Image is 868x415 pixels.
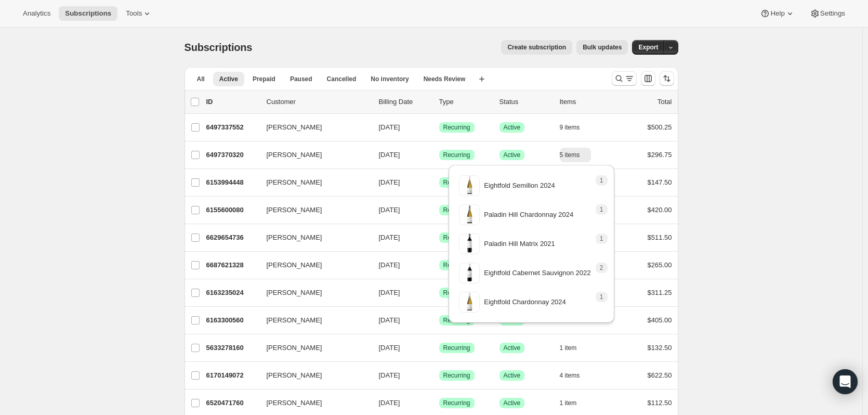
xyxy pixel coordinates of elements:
[583,43,622,51] span: Bulk updates
[484,268,590,278] p: Eightfold Cabernet Sauvignon 2022
[267,122,322,133] span: [PERSON_NAME]
[833,369,858,394] div: Open Intercom Messenger
[770,9,784,18] span: Help
[754,6,801,21] button: Help
[206,396,672,410] div: 6520471760[PERSON_NAME][DATE]SuccessRecurringSuccessActive1 item$112.50
[206,150,258,160] p: 6497370320
[379,206,400,214] span: [DATE]
[206,288,258,298] p: 6163235024
[474,72,490,86] button: Create new view
[267,150,322,160] span: [PERSON_NAME]
[379,344,400,352] span: [DATE]
[504,344,521,352] span: Active
[648,206,672,214] span: $420.00
[260,257,364,274] button: [PERSON_NAME]
[267,315,322,326] span: [PERSON_NAME]
[560,368,591,383] button: 4 items
[648,289,672,296] span: $311.25
[600,235,603,243] span: 1
[504,371,521,380] span: Active
[267,398,322,408] span: [PERSON_NAME]
[206,368,672,383] div: 6170149072[PERSON_NAME][DATE]SuccessRecurringSuccessActive4 items$622.50
[648,371,672,379] span: $622.50
[648,234,672,241] span: $511.50
[379,234,400,241] span: [DATE]
[560,341,588,355] button: 1 item
[560,120,591,135] button: 9 items
[632,40,664,55] button: Export
[443,123,470,132] span: Recurring
[443,234,470,242] span: Recurring
[206,370,258,381] p: 6170149072
[290,75,312,83] span: Paused
[501,40,572,55] button: Create subscription
[648,399,672,407] span: $112.50
[443,261,470,269] span: Recurring
[443,399,470,407] span: Recurring
[424,75,466,83] span: Needs Review
[648,123,672,131] span: $500.25
[267,260,322,270] span: [PERSON_NAME]
[600,176,603,185] span: 1
[804,6,851,21] button: Settings
[657,97,672,107] p: Total
[648,261,672,269] span: $265.00
[206,177,258,188] p: 6153994448
[206,398,258,408] p: 6520471760
[267,288,322,298] span: [PERSON_NAME]
[443,344,470,352] span: Recurring
[17,6,57,21] button: Analytics
[126,9,142,18] span: Tools
[206,341,672,355] div: 5633278160[PERSON_NAME][DATE]SuccessRecurringSuccessActive1 item$132.50
[379,316,400,324] span: [DATE]
[507,43,566,51] span: Create subscription
[379,371,400,379] span: [DATE]
[206,258,672,273] div: 6687621328[PERSON_NAME][DATE]SuccessRecurringSuccessActive1 item$265.00
[648,151,672,159] span: $296.75
[206,313,672,328] div: 6163300560[PERSON_NAME][DATE]SuccessRecurringSuccessActive1 item$405.00
[648,316,672,324] span: $405.00
[253,75,275,83] span: Prepaid
[648,178,672,186] span: $147.50
[267,343,322,353] span: [PERSON_NAME]
[260,284,364,301] button: [PERSON_NAME]
[219,75,238,83] span: Active
[504,123,521,132] span: Active
[206,260,258,270] p: 6687621328
[327,75,357,83] span: Cancelled
[443,206,470,214] span: Recurring
[65,9,111,18] span: Subscriptions
[206,315,258,326] p: 6163300560
[443,151,470,159] span: Recurring
[560,396,588,410] button: 1 item
[260,147,364,163] button: [PERSON_NAME]
[59,6,117,21] button: Subscriptions
[260,202,364,218] button: [PERSON_NAME]
[379,399,400,407] span: [DATE]
[560,151,580,159] span: 5 items
[206,343,258,353] p: 5633278160
[120,6,159,21] button: Tools
[206,97,258,107] p: ID
[267,205,322,215] span: [PERSON_NAME]
[484,210,573,220] p: Paladin Hill Chardonnay 2024
[379,123,400,131] span: [DATE]
[439,97,491,107] div: Type
[267,177,322,188] span: [PERSON_NAME]
[260,395,364,411] button: [PERSON_NAME]
[660,71,674,86] button: Sort the results
[820,9,845,18] span: Settings
[206,232,258,243] p: 6629654736
[560,344,577,352] span: 1 item
[641,71,655,86] button: Customize table column order and visibility
[443,371,470,380] span: Recurring
[504,151,521,159] span: Active
[600,293,603,301] span: 1
[443,316,470,325] span: Recurring
[206,203,672,217] div: 6155600080[PERSON_NAME][DATE]SuccessRecurringSuccessActive3 items$420.00
[484,239,555,249] p: Paladin Hill Matrix 2021
[600,264,603,272] span: 2
[260,174,364,191] button: [PERSON_NAME]
[600,205,603,214] span: 1
[260,312,364,329] button: [PERSON_NAME]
